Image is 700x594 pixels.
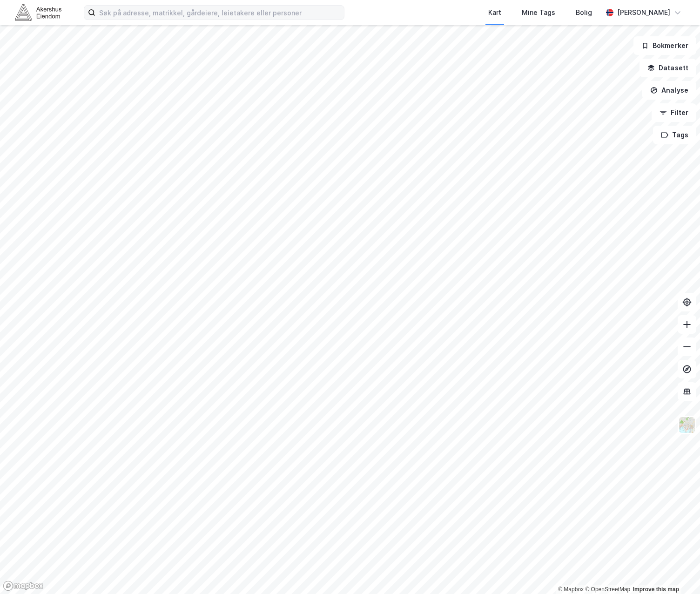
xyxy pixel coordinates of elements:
div: [PERSON_NAME] [617,7,670,18]
input: Søk på adresse, matrikkel, gårdeiere, leietakere eller personer [95,6,344,20]
a: Improve this map [633,586,679,593]
button: Bokmerker [633,36,696,55]
img: akershus-eiendom-logo.9091f326c980b4bce74ccdd9f866810c.svg [15,4,61,20]
a: Mapbox [558,586,584,593]
button: Filter [652,103,696,122]
div: Kart [488,7,501,18]
iframe: Chat Widget [653,549,700,594]
a: OpenStreetMap [585,586,630,593]
div: Kontrollprogram for chat [653,549,700,594]
button: Tags [653,126,696,144]
div: Mine Tags [522,7,555,18]
a: Mapbox homepage [3,580,44,591]
img: Z [678,416,696,434]
button: Analyse [642,81,696,100]
button: Datasett [639,59,696,77]
div: Bolig [576,7,592,18]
